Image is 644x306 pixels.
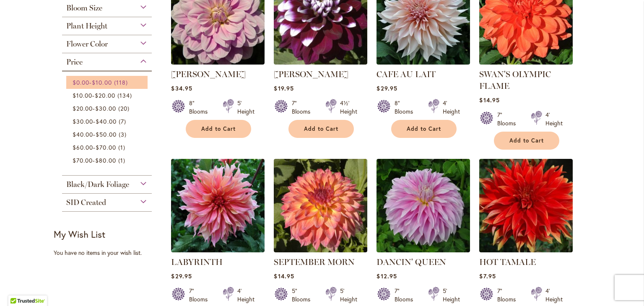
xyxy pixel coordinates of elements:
div: 8" Blooms [395,99,418,116]
a: $70.00-$80.00 1 [73,156,143,165]
span: $14.95 [274,272,294,280]
strong: My Wish List [54,228,105,240]
span: $40.00 [96,117,116,125]
span: - [73,104,116,112]
span: Plant Height [66,21,107,31]
span: $29.95 [377,84,397,92]
span: - [73,130,117,138]
button: Add to Cart [186,120,251,138]
span: 118 [114,78,130,87]
span: $60.00 [73,143,93,151]
a: $40.00-$50.00 3 [73,130,143,139]
a: $30.00-$40.00 7 [73,117,143,126]
span: 1 [118,156,127,165]
div: 4' Height [545,111,563,127]
span: Add to Cart [509,137,544,144]
button: Add to Cart [391,120,457,138]
span: $14.95 [479,96,499,104]
span: Add to Cart [407,125,441,132]
a: Café Au Lait [377,58,470,66]
span: $34.95 [171,84,192,92]
a: CAFE AU LAIT [377,69,436,79]
div: 4' Height [237,287,254,303]
span: 1 [118,143,127,152]
div: 7" Blooms [395,287,418,303]
span: Price [66,57,83,67]
img: Labyrinth [171,159,265,252]
span: $50.00 [96,130,116,138]
div: 7" Blooms [189,287,213,303]
div: 5' Height [340,287,357,303]
span: - [73,78,112,86]
button: Add to Cart [288,120,354,138]
a: HOT TAMALE [479,257,536,267]
a: SWAN'S OLYMPIC FLAME [479,69,551,91]
a: SEPTEMBER MORN [274,257,355,267]
div: 4' Height [443,99,460,116]
a: $10.00-$20.00 134 [73,91,143,100]
a: DANCIN' QUEEN [377,257,446,267]
div: 5' Height [443,287,460,303]
span: $10.00 [92,78,112,86]
a: Ryan C [274,58,367,66]
span: 134 [117,91,134,100]
span: Black/Dark Foliage [66,180,129,189]
span: - [73,117,117,125]
div: 5" Blooms [292,287,315,303]
a: LABYRINTH [171,257,223,267]
span: $0.00 [73,78,89,86]
span: - [73,143,116,151]
div: 7" Blooms [497,287,521,303]
div: 4½' Height [340,99,357,116]
iframe: Launch Accessibility Center [6,276,30,300]
span: Add to Cart [201,125,236,132]
a: $20.00-$30.00 20 [73,104,143,113]
span: 7 [119,117,128,126]
span: $10.00 [73,91,92,99]
img: Dancin' Queen [377,159,470,252]
button: Add to Cart [494,132,559,150]
a: Swan's Olympic Flame [479,58,573,66]
span: $20.00 [73,104,93,112]
div: 7" Blooms [497,111,521,127]
span: $20.00 [95,91,115,99]
a: $0.00-$10.00 118 [73,78,143,87]
span: - [73,91,115,99]
span: $40.00 [73,130,93,138]
div: 8" Blooms [189,99,213,116]
a: Randi Dawn [171,58,265,66]
span: Bloom Size [66,3,102,13]
div: You have no items in your wish list. [54,249,166,257]
div: 7" Blooms [292,99,315,116]
span: $19.95 [274,84,293,92]
img: Hot Tamale [479,159,573,252]
a: Dancin' Queen [377,246,470,254]
a: Hot Tamale [479,246,573,254]
span: $70.00 [96,143,116,151]
span: SID Created [66,198,106,207]
span: $80.00 [95,156,116,164]
span: - [73,156,116,164]
img: September Morn [274,159,367,252]
span: $29.95 [171,272,192,280]
div: 4' Height [545,287,563,303]
span: $7.95 [479,272,496,280]
span: $12.95 [377,272,397,280]
a: Labyrinth [171,246,265,254]
span: $30.00 [73,117,93,125]
a: [PERSON_NAME] [171,69,246,79]
a: [PERSON_NAME] [274,69,348,79]
span: 20 [118,104,132,113]
span: $30.00 [95,104,116,112]
a: $60.00-$70.00 1 [73,143,143,152]
span: Add to Cart [304,125,338,132]
span: $70.00 [73,156,93,164]
div: 5' Height [237,99,254,116]
span: 3 [119,130,129,139]
span: Flower Color [66,39,108,49]
a: September Morn [274,246,367,254]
